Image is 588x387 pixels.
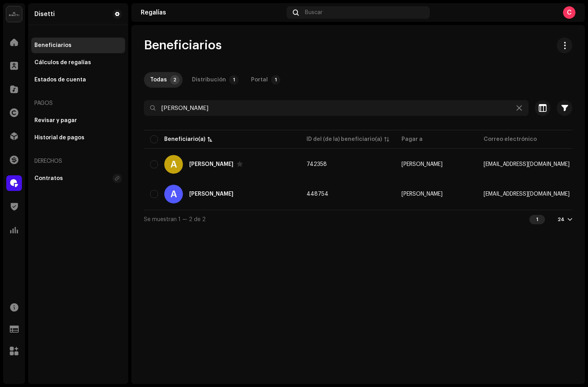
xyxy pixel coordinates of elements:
span: Beneficiarios [144,38,222,53]
div: Distribución [192,72,226,88]
img: 02a7c2d3-3c89-4098-b12f-2ff2945c95ee [6,6,22,22]
re-m-nav-item: Revisar y pagar [31,113,125,128]
div: Historial de pagos [34,135,84,141]
re-a-nav-header: Pagos [31,94,125,113]
div: ID del (de la) beneficiario(a) [307,135,382,143]
re-m-nav-item: Contratos [31,171,125,186]
span: Buscar [305,9,323,16]
div: A [164,185,183,203]
div: Beneficiarios [34,42,72,49]
re-m-nav-item: Beneficiarios [31,38,125,53]
re-m-nav-item: Cálculos de regalías [31,55,125,70]
div: Disetti [34,11,55,17]
span: alex_fernando.1@hotmail.com [484,191,570,197]
div: Cálculos de regalías [34,59,91,66]
span: 742358 [307,162,327,167]
div: Alex Fer [189,162,233,167]
div: C [563,6,575,19]
div: Contratos [34,175,63,182]
p-badge: 2 [170,75,179,85]
re-a-nav-header: Derechos [31,152,125,171]
div: Todas [150,72,167,88]
div: Regalías [141,9,283,16]
re-m-nav-item: Estados de cuenta [31,72,125,88]
span: 448754 [307,191,328,197]
span: Alex Fer [402,162,443,167]
span: Alex Fernando Barrio [402,191,443,197]
re-m-nav-item: Historial de pagos [31,130,125,146]
div: Beneficiario(a) [164,135,205,143]
div: 1 [529,215,545,224]
div: Estados de cuenta [34,77,86,83]
span: alexfer.oficial7@gmail.com [484,162,570,167]
div: 24 [558,216,565,223]
span: Se muestran 1 — 2 de 2 [144,217,206,222]
input: Buscar [144,100,529,116]
div: Revisar y pagar [34,117,77,124]
div: Portal [251,72,268,88]
div: A [164,155,183,174]
p-badge: 1 [229,75,238,85]
p-badge: 1 [271,75,280,85]
div: Alex Fernando Barrio [189,191,233,197]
